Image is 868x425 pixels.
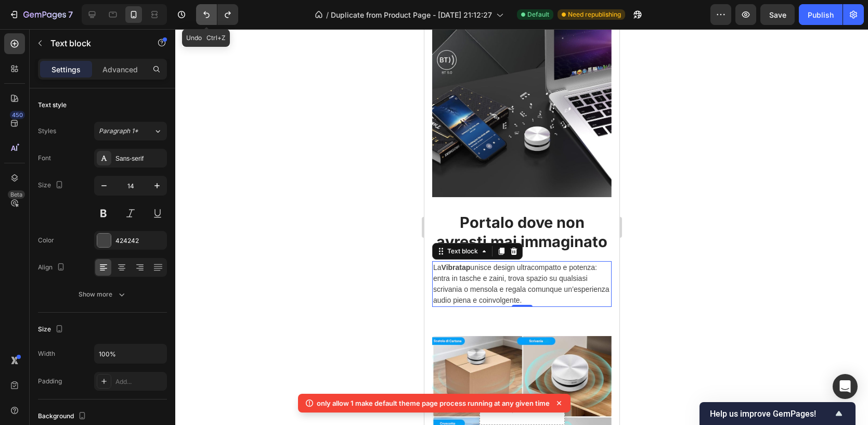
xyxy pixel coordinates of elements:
div: Styles [38,126,56,136]
div: Publish [808,9,834,20]
div: Color [38,236,54,245]
p: 7 [68,8,73,21]
button: Save [760,4,795,25]
span: Save [769,10,786,19]
p: only allow 1 make default theme page process running at any given time [317,398,550,408]
span: Default [527,10,549,19]
p: Text block [50,37,139,49]
button: 7 [4,4,77,25]
span: / [326,9,329,20]
div: Align [38,261,67,275]
div: 450 [10,111,25,119]
button: Paragraph 1* [94,122,167,140]
span: Help us improve GemPages! [710,409,833,419]
div: Size [38,323,66,337]
button: Show more [38,285,167,304]
div: Beta [8,190,25,199]
p: Settings [51,64,81,75]
div: Font [38,153,51,163]
span: Need republishing [568,10,621,19]
div: Width [38,349,55,358]
div: Undo/Redo [196,4,238,25]
div: Add... [115,377,164,387]
iframe: Design area [424,29,619,425]
button: Show survey - Help us improve GemPages! [710,407,845,420]
div: Size [38,178,66,192]
span: Paragraph 1* [99,126,138,136]
div: Text style [38,100,67,110]
span: Duplicate from Product Page - [DATE] 21:12:27 [331,9,492,20]
div: Padding [38,377,62,386]
button: Publish [799,4,843,25]
div: 424242 [115,236,164,246]
input: Auto [95,344,166,363]
div: Show more [79,289,127,300]
div: Open Intercom Messenger [833,374,858,399]
div: Background [38,409,88,423]
div: Sans-serif [115,154,164,163]
p: Advanced [102,64,138,75]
